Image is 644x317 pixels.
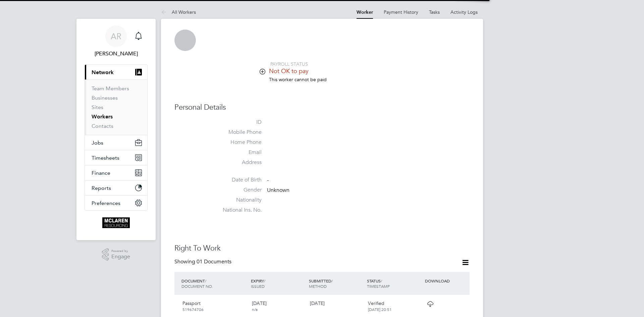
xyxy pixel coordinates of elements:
label: Home Phone [215,139,262,146]
img: mclaren-logo-retina.png [102,217,129,228]
button: Preferences [85,196,147,210]
span: This worker cannot be paid [269,76,327,83]
label: Mobile Phone [215,129,262,136]
span: / [331,278,333,283]
div: [DATE] [249,298,307,315]
span: Powered by [111,248,130,254]
a: Team Members [92,85,129,92]
label: Gender [215,187,262,194]
div: Passport [180,298,249,315]
button: Finance [85,165,147,180]
span: / [264,278,265,283]
nav: Main navigation [76,19,156,240]
label: ID [215,119,262,126]
div: EXPIRY [249,275,307,292]
span: n/a [252,307,258,312]
label: Date of Birth [215,176,262,183]
a: Sites [92,104,103,110]
span: / [381,278,382,283]
span: TIMESTAMP [367,283,390,289]
span: Verified [368,300,384,306]
a: Worker [357,9,373,15]
span: Engage [111,254,130,260]
span: Network [92,69,114,75]
span: METHOD [309,283,327,289]
span: [DATE] 20:51 [368,307,392,312]
span: Preferences [92,200,120,206]
button: Jobs [85,135,147,150]
span: Jobs [92,140,103,146]
span: PAYROLL STATUS [270,61,308,67]
span: Reports [92,185,111,191]
button: Reports [85,180,147,195]
span: - [267,177,269,184]
span: / [205,278,206,283]
div: Showing [174,258,233,265]
div: SUBMITTED [307,275,365,292]
a: Powered byEngage [102,248,130,261]
div: [DATE] [307,298,365,309]
label: National Ins. No. [215,207,262,214]
label: Nationality [215,197,262,204]
a: All Workers [161,9,196,15]
span: AR [111,32,121,41]
a: Go to home page [85,217,148,228]
a: Activity Logs [450,9,478,15]
h3: Right To Work [174,244,470,253]
label: Address [215,159,262,166]
button: Network [85,65,147,80]
div: STATUS [365,275,423,292]
a: AR[PERSON_NAME] [85,25,148,58]
a: Payment History [384,9,418,15]
span: ISSUED [251,283,265,289]
span: Not OK to pay [269,67,309,75]
div: DOWNLOAD [423,275,470,287]
span: Arek Roziewicz [85,50,148,58]
button: Timesheets [85,150,147,165]
label: Email [215,149,262,156]
a: Businesses [92,95,118,101]
div: DOCUMENT [180,275,249,292]
span: Finance [92,170,110,176]
span: Timesheets [92,155,119,161]
div: Network [85,80,147,135]
span: Unknown [267,187,289,194]
span: 519674706 [182,307,204,312]
a: Tasks [429,9,440,15]
span: 01 Documents [197,258,231,265]
a: Contacts [92,123,113,129]
span: DOCUMENT NO. [181,283,213,289]
h3: Personal Details [174,103,470,112]
a: Workers [92,113,113,120]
